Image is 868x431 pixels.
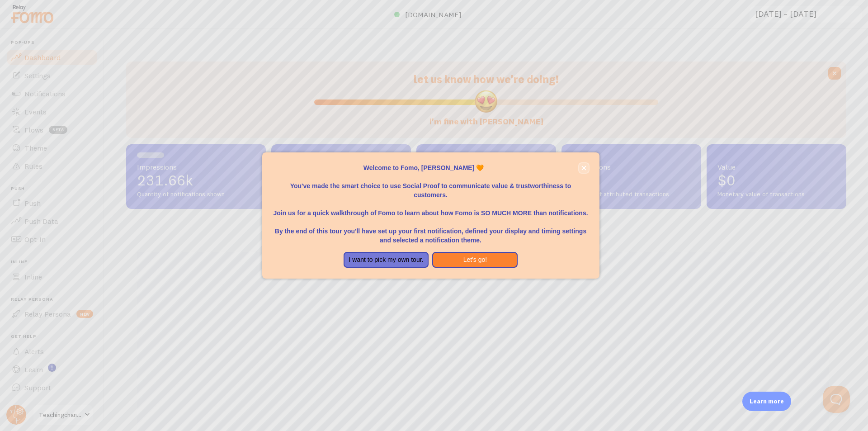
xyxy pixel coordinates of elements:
button: I want to pick my own tour. [344,252,429,268]
p: You've made the smart choice to use Social Proof to communicate value & trustworthiness to custom... [273,172,589,199]
p: Welcome to Fomo, [PERSON_NAME] 🧡 [273,163,589,172]
div: Welcome to Fomo, Jennifer Oelkers 🧡You&amp;#39;ve made the smart choice to use Social Proof to co... [262,152,599,279]
button: Let's go! [432,252,518,268]
div: Learn more [742,392,791,411]
p: By the end of this tour you'll have set up your first notification, defined your display and timi... [273,218,589,245]
p: Join us for a quick walkthrough of Fomo to learn about how Fomo is SO MUCH MORE than notifications. [273,199,589,218]
p: Learn more [750,397,784,406]
button: close, [579,163,589,173]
